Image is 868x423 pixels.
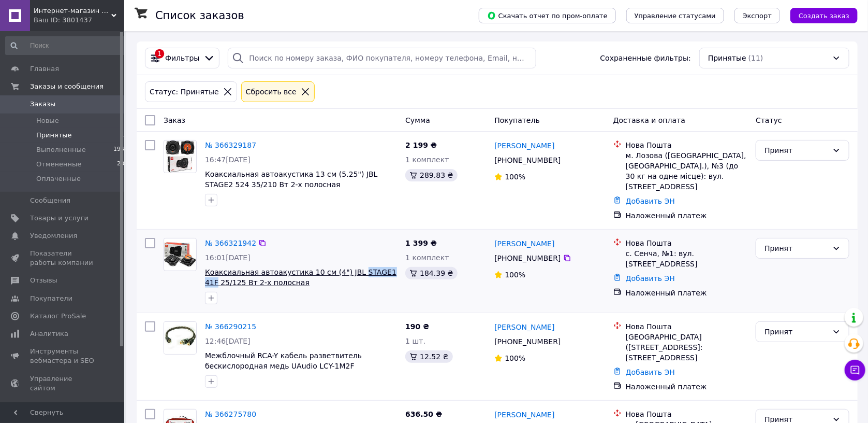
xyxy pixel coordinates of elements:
span: Скачать отчет по пром-оплате [487,11,608,20]
div: Нова Пошта [626,238,747,248]
div: Наложенный платеж [626,210,747,221]
a: [PERSON_NAME] [494,410,554,420]
a: [PERSON_NAME] [494,322,554,332]
div: Нова Пошта [626,321,747,332]
button: Скачать отчет по пром-оплате [479,8,616,23]
a: Фото товару [164,140,197,173]
div: [PHONE_NUMBER] [492,153,563,167]
a: [PERSON_NAME] [494,238,554,249]
span: Управление сайтом [30,374,96,393]
a: Фото товару [164,321,197,355]
span: 12:46[DATE] [205,337,251,345]
a: [PERSON_NAME] [494,140,554,151]
span: 16:47[DATE] [205,156,251,164]
span: 100% [505,271,525,279]
a: № 366275780 [205,410,256,418]
a: № 366329187 [205,141,256,149]
span: Заказ [164,116,185,124]
span: Товары и услуги [30,214,89,223]
span: Фильтры [165,53,199,63]
span: (11) [748,54,763,62]
span: Каталог ProSale [30,312,86,321]
span: Выполненные [36,145,86,154]
span: Сохраненные фильтры: [600,53,691,63]
button: Экспорт [734,8,780,23]
span: Создать заказ [799,12,849,20]
div: Принят [764,326,828,337]
span: Принятые [36,131,72,140]
img: Фото товару [164,322,196,354]
span: 1 комплект [405,253,449,262]
span: Отмененные [36,160,81,169]
span: 1 комплект [405,156,449,164]
div: Принят [764,243,828,254]
a: Добавить ЭН [626,197,675,205]
div: с. Сенча, №1: вул. [STREET_ADDRESS] [626,248,747,269]
a: Межблочный RCA-Y кабель разветвитель бескислородная медь UAudio LCY-1M2F [205,351,362,370]
div: [PHONE_NUMBER] [492,334,563,349]
div: Наложенный платеж [626,382,747,392]
span: Интернет-магазин "Кар Аксес" [34,6,111,16]
span: 1 399 ₴ [405,239,437,247]
div: Принят [764,145,828,156]
button: Создать заказ [790,8,858,23]
a: № 366290215 [205,322,256,331]
span: 100% [505,173,525,181]
span: Покупатели [30,294,72,303]
span: Сообщения [30,196,70,205]
div: Нова Пошта [626,409,747,419]
span: Отзывы [30,276,57,285]
div: м. Лозова ([GEOGRAPHIC_DATA], [GEOGRAPHIC_DATA].), №3 (до 30 кг на одне місце): вул. [STREET_ADDR... [626,150,747,192]
span: Кошелек компании [30,401,96,420]
span: Инструменты вебмастера и SEO [30,347,96,365]
a: Создать заказ [780,11,858,19]
span: 190 ₴ [405,322,429,331]
button: Чат с покупателем [845,360,865,380]
div: 289.83 ₴ [405,169,457,181]
span: 100% [505,354,525,362]
div: Ваш ID: 3801437 [34,16,124,25]
span: Покупатель [494,116,540,124]
a: № 366321942 [205,239,256,247]
div: Сбросить все [244,86,299,97]
span: Уведомления [30,231,77,241]
span: 1946 [113,145,128,154]
a: Добавить ЭН [626,274,675,283]
span: 1 шт. [405,337,425,345]
span: 2 199 ₴ [405,141,437,149]
span: Принятые [708,53,746,63]
a: Коаксиальная автоакустика 13 см (5.25") JBL STAGE2 524 35/210 Вт 2-х полосная [205,170,378,189]
div: [GEOGRAPHIC_DATA] ([STREET_ADDRESS]: [STREET_ADDRESS] [626,332,747,363]
span: Заказы и сообщения [30,82,104,91]
span: Заказы [30,100,55,109]
img: Фото товару [166,140,194,173]
span: Сумма [405,116,430,124]
a: Фото товару [164,238,197,271]
span: Управление статусами [635,12,716,20]
span: 237 [117,160,128,169]
span: 636.50 ₴ [405,410,442,418]
input: Поиск по номеру заказа, ФИО покупателя, номеру телефона, Email, номеру накладной [228,48,536,68]
span: Экспорт [743,12,772,20]
span: Аналитика [30,329,68,339]
span: 16:01[DATE] [205,253,251,262]
div: Статус: Принятые [148,86,221,97]
img: Фото товару [164,242,196,266]
input: Поиск [5,36,129,55]
span: Статус [756,116,782,124]
a: Добавить ЭН [626,368,675,376]
div: Наложенный платеж [626,288,747,298]
div: [PHONE_NUMBER] [492,251,563,265]
div: Нова Пошта [626,140,747,150]
span: Показатели работы компании [30,249,96,267]
span: Новые [36,116,59,125]
a: Коаксиальная автоакустика 10 см (4") JBL STAGE1 41F 25/125 Вт 2-х полосная [205,268,396,287]
span: Оплаченные [36,174,81,184]
div: 184.39 ₴ [405,267,457,279]
div: 12.52 ₴ [405,350,452,363]
button: Управление статусами [626,8,724,23]
h1: Список заказов [155,9,244,22]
